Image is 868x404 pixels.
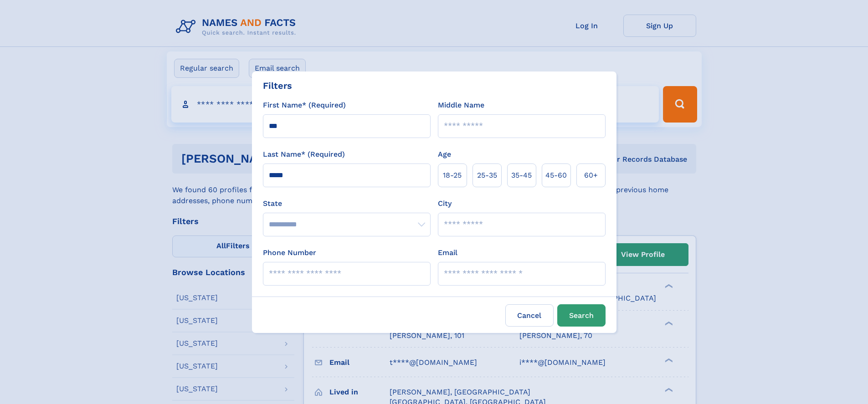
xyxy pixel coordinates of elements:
[263,247,316,258] label: Phone Number
[263,79,292,92] div: Filters
[438,149,451,160] label: Age
[557,304,606,327] button: Search
[263,198,431,209] label: State
[505,304,554,327] label: Cancel
[477,170,497,181] span: 25‑35
[438,247,457,258] label: Email
[584,170,598,181] span: 60+
[438,100,484,111] label: Middle Name
[438,198,452,209] label: City
[263,149,345,160] label: Last Name* (Required)
[511,170,532,181] span: 35‑45
[545,170,567,181] span: 45‑60
[263,100,346,111] label: First Name* (Required)
[443,170,462,181] span: 18‑25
